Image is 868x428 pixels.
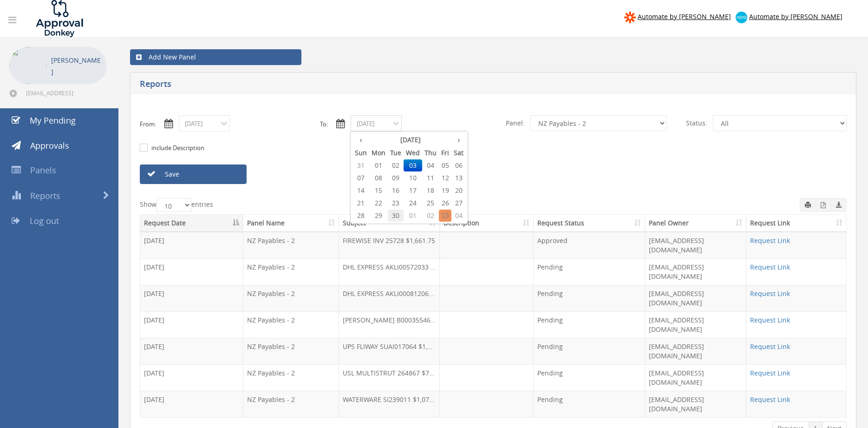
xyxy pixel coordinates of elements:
a: Request Link [750,316,790,324]
th: Fri [439,146,451,159]
th: Subject: activate to sort column ascending [339,215,440,232]
span: 06 [451,159,466,171]
th: Panel Name: activate to sort column ascending [243,215,339,232]
span: 03 [404,159,422,171]
span: 16 [388,184,404,197]
img: zapier-logomark.png [624,12,636,23]
span: 14 [352,184,369,197]
span: 11 [422,172,439,184]
span: My Pending [30,115,76,126]
th: Thu [422,146,439,159]
th: Panel Owner: activate to sort column ascending [645,215,747,232]
span: 19 [439,184,451,197]
span: 29 [369,210,388,222]
td: Pending [534,338,645,364]
td: [DATE] [140,311,243,338]
td: [EMAIL_ADDRESS][DOMAIN_NAME] [645,311,747,338]
span: 18 [422,184,439,197]
span: 01 [369,159,388,171]
td: NZ Payables - 2 [243,232,339,258]
span: 21 [352,197,369,209]
label: From: [140,120,156,129]
td: FIREWISE INV 25728 $1,661.75 [339,232,440,258]
span: 20 [451,184,466,197]
h5: Reports [140,79,636,91]
span: 05 [439,159,451,171]
td: [DATE] [140,364,243,391]
span: Panels [30,165,56,176]
span: 23 [388,197,404,209]
a: Request Link [750,289,790,298]
p: [PERSON_NAME] [51,54,102,78]
td: NZ Payables - 2 [243,285,339,311]
span: 13 [451,172,466,184]
span: 22 [369,197,388,209]
span: [EMAIL_ADDRESS][DOMAIN_NAME] [26,89,105,97]
span: Reports [30,190,60,201]
span: 24 [404,197,422,209]
span: 30 [388,210,404,222]
label: include Description [149,144,204,153]
td: NZ Payables - 2 [243,391,339,417]
td: DHL EXPRESS AKLI000812065 $158.63 [339,285,440,311]
td: Pending [534,258,645,285]
td: [DATE] [140,258,243,285]
span: 15 [369,184,388,197]
th: Tue [388,146,404,159]
td: Pending [534,364,645,391]
th: › [451,133,466,146]
a: Request Link [750,369,790,377]
td: NZ Payables - 2 [243,311,339,338]
a: Request Link [750,342,790,351]
th: Description: activate to sort column ascending [440,215,534,232]
label: To: [320,120,328,129]
td: USL MULTISTRUT 264867 $73.03 [339,364,440,391]
a: Request Link [750,263,790,271]
td: NZ Payables - 2 [243,258,339,285]
td: [EMAIL_ADDRESS][DOMAIN_NAME] [645,285,747,311]
td: [DATE] [140,285,243,311]
span: 07 [352,172,369,184]
span: Automate by [PERSON_NAME] [749,12,842,21]
td: [EMAIL_ADDRESS][DOMAIN_NAME] [645,338,747,364]
th: Wed [404,146,422,159]
a: Request Link [750,236,790,245]
th: Request Link: activate to sort column ascending [746,215,846,232]
a: Request Link [750,395,790,404]
th: Sat [451,146,466,159]
span: 04 [451,210,466,222]
span: 31 [352,159,369,171]
span: 03 [439,210,451,222]
th: Request Status: activate to sort column ascending [534,215,645,232]
span: Panel: [500,115,530,131]
td: [EMAIL_ADDRESS][DOMAIN_NAME] [645,258,747,285]
td: NZ Payables - 2 [243,364,339,391]
select: Showentries [157,198,191,212]
span: 26 [439,197,451,209]
span: 09 [388,172,404,184]
td: Approved [534,232,645,258]
span: 25 [422,197,439,209]
a: Save [140,165,247,184]
td: DHL EXPRESS AKLI00572033 $222.99 [339,258,440,285]
td: [DATE] [140,391,243,417]
span: 04 [422,159,439,171]
span: 10 [404,172,422,184]
td: [DATE] [140,338,243,364]
span: 02 [388,159,404,171]
td: WATERWARE SI239011 $1,077.79 [339,391,440,417]
a: Add New Panel [130,49,301,65]
span: 17 [404,184,422,197]
td: [EMAIL_ADDRESS][DOMAIN_NAME] [645,232,747,258]
span: Automate by [PERSON_NAME] [638,12,731,21]
th: [DATE] [369,133,451,146]
span: Status: [680,115,713,131]
span: Log out [30,215,59,226]
td: NZ Payables - 2 [243,338,339,364]
td: Pending [534,311,645,338]
span: 27 [451,197,466,209]
th: Sun [352,146,369,159]
label: Show entries [140,198,213,212]
td: Pending [534,391,645,417]
td: Pending [534,285,645,311]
